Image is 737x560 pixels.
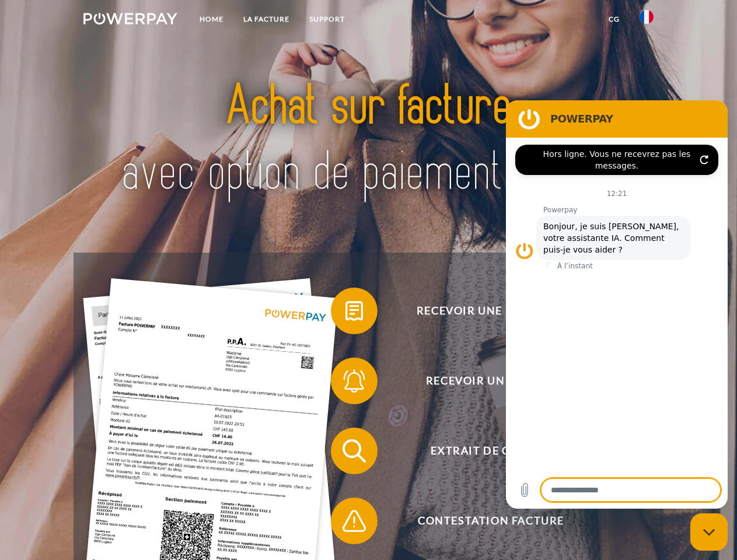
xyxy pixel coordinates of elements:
[331,498,634,544] button: Contestation Facture
[348,498,634,544] span: Contestation Facture
[340,506,369,535] img: qb_warning.svg
[331,288,634,334] button: Recevoir une facture ?
[299,9,355,30] a: Support
[340,436,369,466] img: qb_search.svg
[331,358,634,404] button: Recevoir un rappel?
[640,10,654,24] img: fr
[233,9,299,30] a: LA FACTURE
[599,9,630,30] a: CG
[340,296,369,325] img: qb_bill.svg
[348,428,634,474] span: Extrait de compte
[690,513,728,551] iframe: Bouton de lancement de la fenêtre de messagerie, conversation en cours
[190,9,233,30] a: Home
[83,13,177,24] img: logo-powerpay-white.svg
[348,358,634,404] span: Recevoir un rappel?
[331,428,634,474] button: Extrait de compte
[506,100,728,509] iframe: Fenêtre de messagerie
[348,288,634,334] span: Recevoir une facture ?
[340,366,369,395] img: qb_bell.svg
[111,56,626,223] img: title-powerpay_fr.svg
